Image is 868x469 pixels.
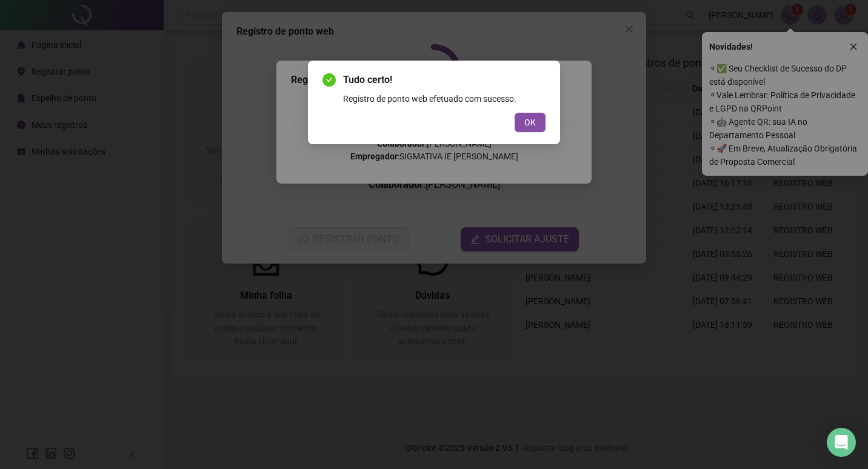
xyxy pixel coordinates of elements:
div: Open Intercom Messenger [827,428,856,457]
div: Registro de ponto web efetuado com sucesso. [343,92,546,105]
span: OK [524,116,536,129]
button: OK [515,113,546,132]
span: Tudo certo! [343,73,546,87]
span: check-circle [322,73,336,87]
